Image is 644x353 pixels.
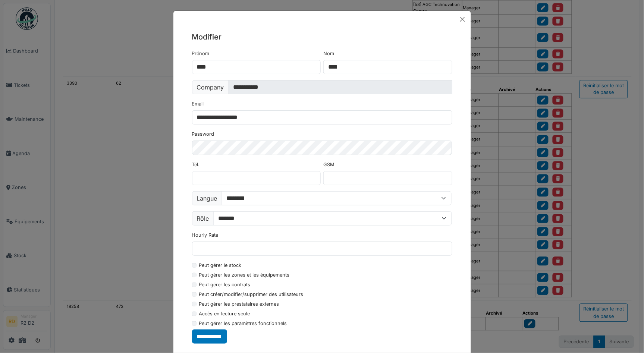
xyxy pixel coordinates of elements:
label: Langue [192,191,222,205]
label: Tél. [192,161,200,168]
label: Peut gérer le stock [199,262,242,269]
span: translation missing: fr.shared.password [192,131,214,137]
label: Peut gérer les paramètres fonctionnels [199,320,287,327]
label: Accès en lecture seule [199,310,250,317]
h5: Modifier [192,31,452,42]
label: Peut gérer les prestataires externes [199,300,279,308]
label: Peut créer/modifier/supprimer des utilisateurs [199,291,304,298]
span: translation missing: fr.shared.hourly_rate [192,232,219,238]
label: Rôle [192,211,214,226]
label: Prénom [192,50,210,57]
button: Close [457,14,468,25]
label: Email [192,100,204,107]
label: Nom [323,50,334,57]
span: translation missing: fr.shared.company [197,83,224,92]
label: Peut gérer les zones et les équipements [199,271,290,278]
label: Peut gérer les contrats [199,281,251,288]
label: GSM [323,161,334,168]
